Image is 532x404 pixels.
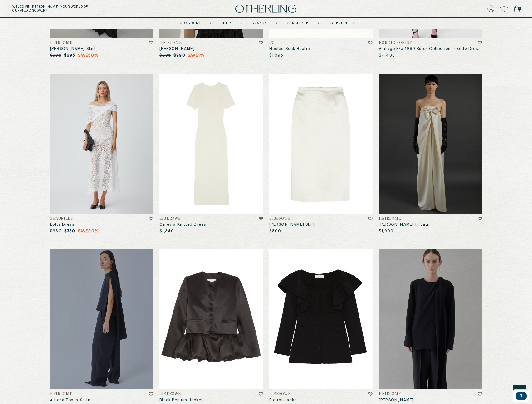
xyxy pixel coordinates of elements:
[379,392,401,397] h4: Heirlome
[50,392,72,397] h4: Heirlome
[514,4,520,13] a: 2
[276,21,277,26] div: /
[269,392,291,397] h4: LIBEROWE
[159,74,263,234] a: Ginevra Knitted DressLIBEROWEGinevra Knitted Dress$1,340
[518,7,521,11] span: 2
[379,41,412,45] h4: Nordic Poetry
[379,47,482,52] h3: Vintage F/w 1989 Buick Collection Tuxedo Dress
[50,229,62,234] p: $660
[78,53,98,58] span: Save 30 %
[159,398,263,403] h3: Black Peplum Jacket
[50,47,153,52] h3: [PERSON_NAME] Skirt
[329,22,354,25] a: experiences
[159,217,181,221] h4: LIBEROWE
[379,229,393,234] p: $1,990
[50,53,61,58] p: $995
[269,249,373,389] img: PIERROT JACKET
[159,229,174,234] p: $1,340
[221,22,232,25] a: Edits
[379,249,482,389] img: Coco Blouse
[159,249,263,389] img: BLACK PEPLUM JACKET
[159,392,181,397] h4: LIBEROWE
[379,222,482,227] h3: [PERSON_NAME] In Satin
[64,53,98,58] p: $695
[210,21,211,26] div: /
[159,74,263,213] img: Ginevra Knitted Dress
[64,229,99,234] p: $330
[269,222,373,227] h3: [PERSON_NAME] Skirt
[379,74,482,213] img: Manuela Dress in Satin
[269,74,373,234] a: Rory SkirtLIBEROWE[PERSON_NAME] Skirt$800
[269,74,373,213] img: Rory Skirt
[252,22,267,25] a: Brands
[159,53,171,58] p: $995
[269,229,281,234] p: $800
[159,47,263,52] h3: [PERSON_NAME]
[78,229,99,234] span: Save 50 %
[50,74,153,213] img: Lotta Dress
[287,22,309,25] a: concierge
[235,5,296,13] img: logo
[318,21,319,26] div: /
[188,53,204,58] span: Save 1 %
[379,398,482,403] h3: [PERSON_NAME]
[178,22,201,25] a: lookbooks
[50,41,72,45] h4: Heirlome
[269,47,373,52] h3: Heeled Sock Bootie
[269,41,275,45] h4: CO
[50,398,153,403] h3: Athena Top In Satin
[50,74,153,234] a: Lotta DressBeaufilleLotta Dress$660$330Save50%
[241,21,242,26] div: /
[50,249,153,389] img: Athena Top in Satin
[379,53,395,58] p: $4,486
[12,5,164,12] h5: Welcome, [PERSON_NAME] . Your world of curated discovery.
[269,217,291,221] h4: LIBEROWE
[159,41,182,45] h4: Heirlome
[379,217,401,221] h4: Heirlome
[379,74,482,234] a: Manuela Dress in SatinHeirlome[PERSON_NAME] In Satin$1,990
[173,53,204,58] p: $990
[269,53,284,58] p: $1,095
[269,398,373,403] h3: Pierrot Jacket
[50,217,73,221] h4: Beaufille
[50,222,153,227] h3: Lotta Dress
[159,222,263,227] h3: Ginevra Knitted Dress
